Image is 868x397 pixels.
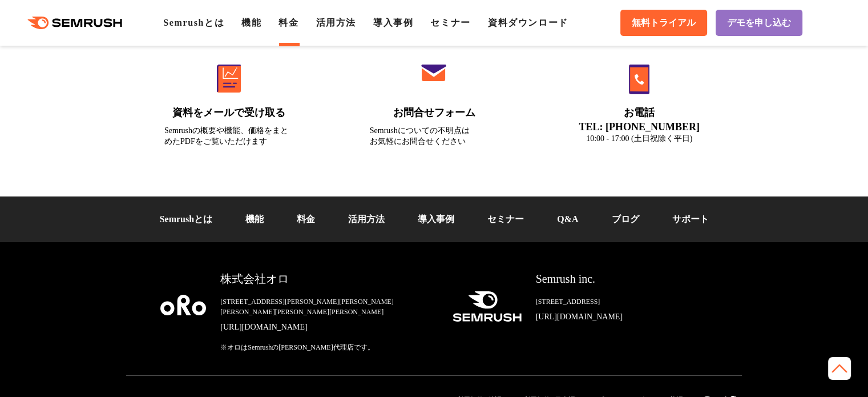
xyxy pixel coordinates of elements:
a: ブログ [611,214,639,224]
div: [STREET_ADDRESS] [536,296,708,307]
a: 機能 [245,214,264,224]
div: ※オロはSemrushの[PERSON_NAME]代理店です。 [220,342,434,352]
a: 導入事例 [373,18,413,27]
img: oro company [160,295,206,315]
a: Semrushとは [163,18,224,27]
div: 資料をメールで受け取る [164,106,293,120]
div: お電話 [575,106,704,120]
a: Q&A [557,214,578,224]
a: デモを申し込む [716,10,802,36]
a: 料金 [278,18,298,27]
a: 活用方法 [348,214,385,224]
a: 資料ダウンロード [488,18,568,27]
a: 資料をメールで受け取る Semrushの概要や機能、価格をまとめたPDFをご覧いただけます [140,40,317,161]
a: 活用方法 [316,18,356,27]
div: TEL: [PHONE_NUMBER] [575,121,704,133]
a: サポート [672,214,708,224]
a: お問合せフォーム Semrushについての不明点はお気軽にお問合せください [346,40,523,161]
a: 導入事例 [418,214,454,224]
a: セミナー [487,214,524,224]
div: Semrushについての不明点は お気軽にお問合せください [370,125,499,147]
span: 無料トライアル [632,17,696,29]
span: デモを申し込む [727,17,791,29]
a: 無料トライアル [620,10,707,36]
div: [STREET_ADDRESS][PERSON_NAME][PERSON_NAME][PERSON_NAME][PERSON_NAME][PERSON_NAME] [220,296,434,317]
a: セミナー [430,18,470,27]
div: Semrushの概要や機能、価格をまとめたPDFをご覧いただけます [164,125,293,147]
a: [URL][DOMAIN_NAME] [220,322,434,333]
div: 10:00 - 17:00 (土日祝除く平日) [575,133,704,144]
a: [URL][DOMAIN_NAME] [536,311,708,323]
a: 料金 [297,214,315,224]
div: Semrush inc. [536,271,708,287]
div: 株式会社オロ [220,271,434,287]
div: お問合せフォーム [370,106,499,120]
a: 機能 [241,18,261,27]
a: Semrushとは [160,214,212,224]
